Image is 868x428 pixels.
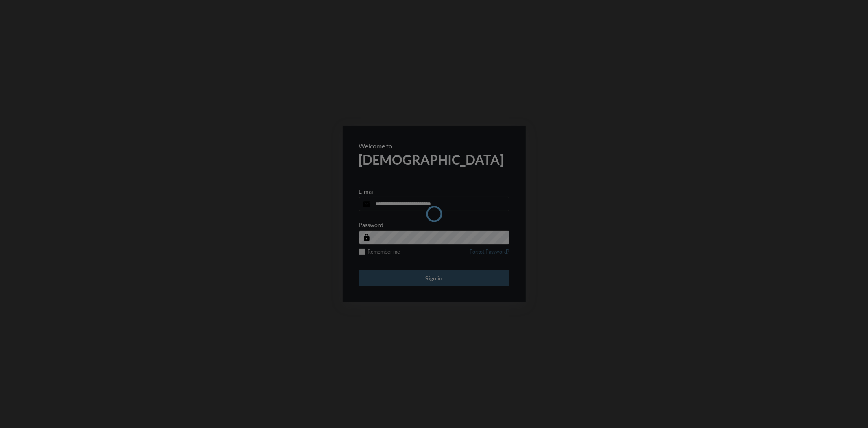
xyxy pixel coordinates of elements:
[470,249,509,260] a: Forgot Password?
[359,249,400,255] label: Remember me
[359,142,509,150] p: Welcome to
[359,221,384,228] p: Password
[359,152,509,168] h2: [DEMOGRAPHIC_DATA]
[359,270,509,286] button: Sign in
[359,188,375,195] p: E-mail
